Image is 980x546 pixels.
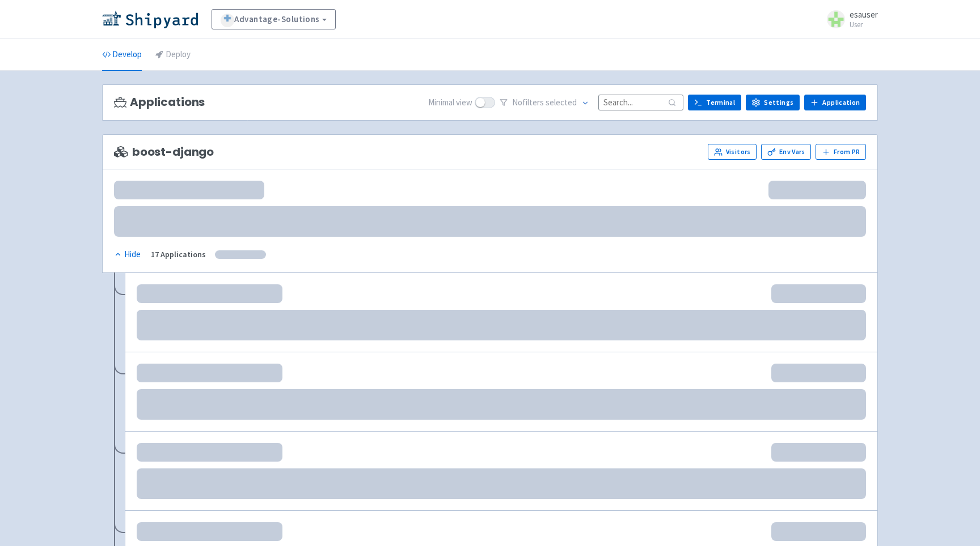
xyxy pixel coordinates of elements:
[512,96,577,109] span: No filter s
[850,9,878,20] span: esauser
[114,146,214,159] span: boost-django
[850,21,878,28] small: User
[428,96,472,109] span: Minimal view
[151,248,206,261] div: 17 Applications
[598,95,683,110] input: Search...
[746,95,800,110] a: Settings
[102,10,198,28] img: Shipyard logo
[546,97,577,108] span: selected
[102,39,142,71] a: Develop
[155,39,191,71] a: Deploy
[688,95,741,110] a: Terminal
[804,95,866,110] a: Application
[114,248,142,261] button: Hide
[708,144,757,160] a: Visitors
[114,96,205,109] h3: Applications
[212,9,336,29] a: Advantage-Solutions
[816,144,866,160] button: From PR
[761,144,811,160] a: Env Vars
[114,248,141,261] div: Hide
[820,10,878,28] a: esauser User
